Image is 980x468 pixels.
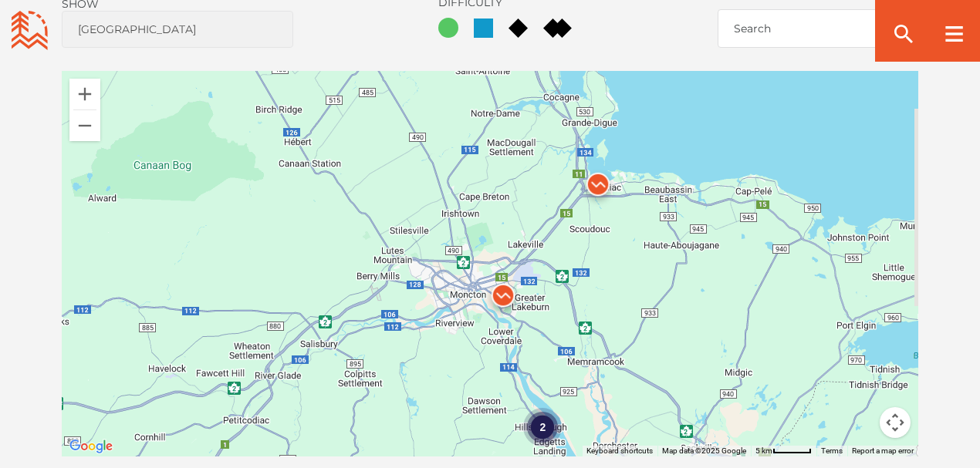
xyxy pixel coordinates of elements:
button: Zoom in [69,79,100,109]
div: 2 [523,407,562,446]
a: Report a map error [852,446,914,455]
input: Search [718,9,918,48]
button: Map Scale: 5 km per 47 pixels [751,446,816,456]
span: 5 km [755,446,772,455]
a: Open this area in Google Maps (opens a new window) [66,436,117,456]
a: Terms (opens in new tab) [821,446,843,455]
ion-icon: search [891,22,916,46]
button: Map camera controls [880,407,911,438]
button: Zoom out [69,110,100,141]
button: Keyboard shortcuts [586,446,653,456]
img: Google [66,436,117,456]
button: search [872,9,918,48]
span: Map data ©2025 Google [662,446,746,455]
